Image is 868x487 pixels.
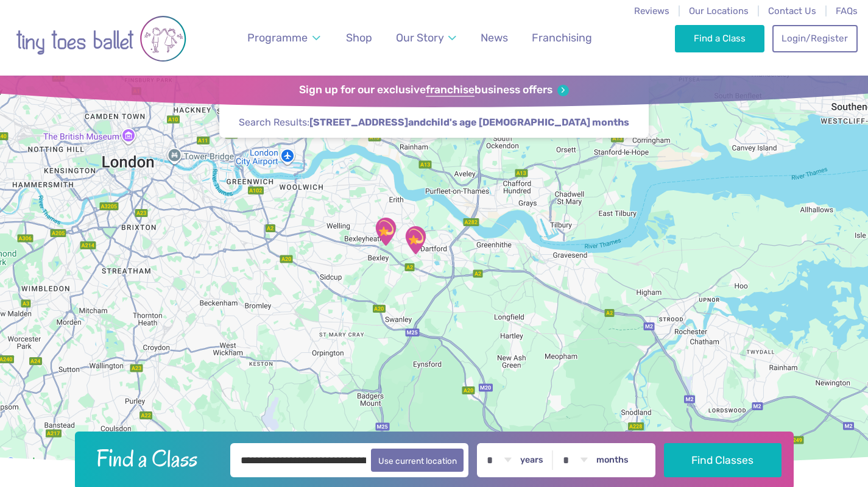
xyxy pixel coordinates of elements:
a: News [475,24,513,52]
span: News [481,31,508,44]
button: Find Classes [664,443,782,477]
a: Our Story [390,24,462,52]
a: Contact Us [768,5,816,16]
a: Reviews [634,5,669,16]
img: Google [3,455,43,471]
label: months [596,455,629,466]
a: Our Locations [689,5,749,16]
img: tiny toes ballet [16,8,186,69]
a: FAQs [836,5,858,16]
button: Use current location [371,449,464,472]
a: Franchising [526,24,598,52]
a: Sign up for our exclusivefranchisebusiness offers [299,84,569,97]
span: [STREET_ADDRESS] [309,116,408,129]
span: Programme [247,31,308,44]
a: Login/Register [772,25,858,52]
span: Our Story [396,31,444,44]
label: years [520,455,543,466]
span: child's age [DEMOGRAPHIC_DATA] months [426,116,629,129]
strong: and [309,116,629,128]
span: Shop [346,31,372,44]
a: Find a Class [675,25,764,52]
a: Programme [242,24,326,52]
div: Hall Place Sports Pavilion [365,212,406,252]
div: The Mick Jagger Centre [395,220,436,260]
span: Franchising [532,31,592,44]
a: Open this area in Google Maps (opens a new window) [3,455,43,471]
h2: Find a Class [86,443,222,474]
a: Shop [340,24,378,52]
strong: franchise [426,84,475,97]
